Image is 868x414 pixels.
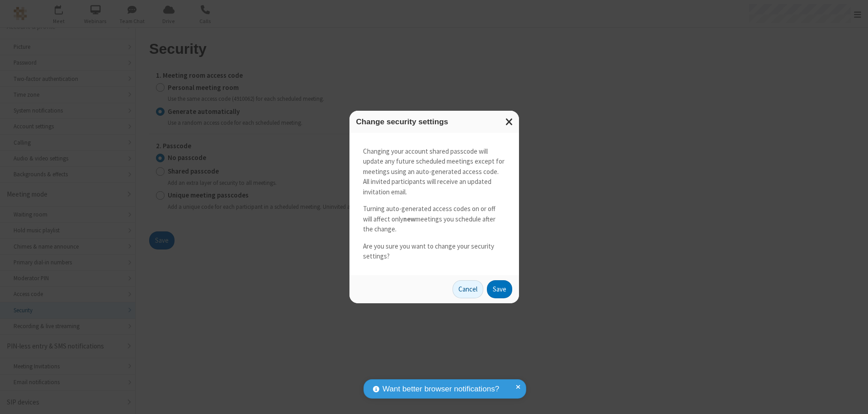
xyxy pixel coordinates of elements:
h3: Change security settings [356,118,512,126]
p: Are you sure you want to change your security settings? [363,241,505,262]
button: Cancel [453,280,483,298]
span: Want better browser notifications? [382,383,499,395]
p: Changing your account shared passcode will update any future scheduled meetings except for meetin... [363,146,505,198]
button: Save [487,280,512,298]
p: Turning auto-generated access codes on or off will affect only meetings you schedule after the ch... [363,204,505,235]
button: Close modal [500,111,519,133]
strong: new [403,215,415,223]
